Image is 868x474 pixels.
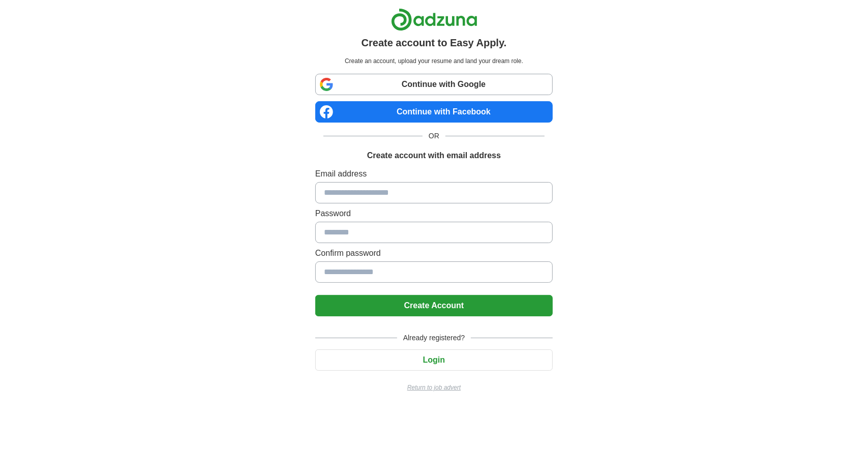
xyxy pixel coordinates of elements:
a: Return to job advert [315,383,553,392]
img: Adzuna logo [391,8,477,31]
a: Continue with Facebook [315,101,553,123]
a: Continue with Google [315,74,553,95]
h1: Create account to Easy Apply. [362,35,507,50]
span: Already registered? [397,333,471,343]
a: Login [315,355,553,364]
h1: Create account with email address [367,150,501,162]
span: OR [423,131,445,141]
button: Create Account [315,295,553,316]
label: Email address [315,168,553,180]
label: Password [315,208,553,220]
p: Create an account, upload your resume and land your dream role. [317,56,551,66]
label: Confirm password [315,247,553,259]
button: Login [315,349,553,371]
